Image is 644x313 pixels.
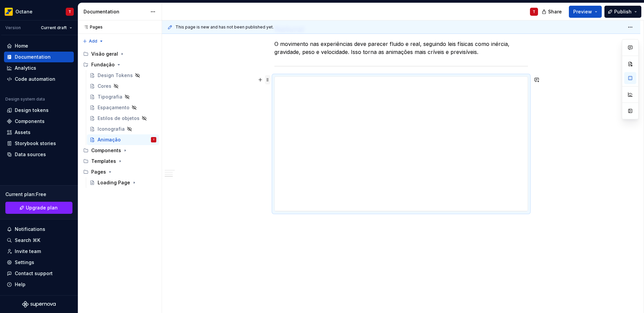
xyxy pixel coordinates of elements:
[4,63,74,73] a: Analytics
[573,8,592,15] span: Preview
[15,270,53,277] div: Contact support
[80,167,159,177] div: Pages
[614,8,632,15] span: Publish
[91,61,115,68] div: Fundação
[5,97,45,102] div: Design system data
[15,118,45,125] div: Components
[4,224,74,235] button: Notifications
[87,81,159,91] a: Cores
[80,49,159,59] div: Visão geral
[153,136,155,143] div: T
[4,149,74,160] a: Data sources
[84,8,147,15] div: Documentation
[68,9,71,14] div: T
[4,116,74,127] a: Components
[4,268,74,279] button: Contact support
[87,91,159,102] a: Tipografia
[4,74,74,84] a: Code automation
[80,156,159,167] div: Templates
[98,179,130,186] div: Loading Page
[22,301,56,308] svg: Supernova Logo
[5,191,72,198] div: Current plan : Free
[15,129,31,136] div: Assets
[91,147,121,154] div: Components
[15,8,33,15] div: Octane
[569,6,602,18] button: Preview
[91,51,118,57] div: Visão geral
[26,204,58,211] span: Upgrade plan
[80,24,103,30] div: Pages
[175,24,274,30] span: This page is new and has not been published yet.
[548,8,562,15] span: Share
[4,279,74,290] button: Help
[15,281,25,288] div: Help
[91,158,116,165] div: Templates
[38,23,75,33] button: Current draft
[15,76,55,82] div: Code automation
[4,127,74,138] a: Assets
[5,25,21,30] div: Version
[15,107,49,114] div: Design tokens
[98,72,133,79] div: Design Tokens
[15,43,28,49] div: Home
[5,202,72,214] a: Upgrade plan
[533,9,535,14] div: T
[98,93,122,100] div: Tipografia
[1,4,76,19] button: OctaneT
[5,8,13,16] img: e8093afa-4b23-4413-bf51-00cde92dbd3f.png
[4,257,74,268] a: Settings
[15,151,46,158] div: Data sources
[604,6,641,18] button: Publish
[274,40,528,56] p: O movimento nas experiências deve parecer fluido e real, seguindo leis físicas como inércia, grav...
[4,105,74,116] a: Design tokens
[98,104,129,111] div: Espaçamento
[80,37,106,46] button: Add
[4,41,74,51] a: Home
[87,177,159,188] a: Loading Page
[4,138,74,149] a: Storybook stories
[98,126,125,132] div: Iconografia
[98,115,140,122] div: Estilos de objetos
[87,70,159,81] a: Design Tokens
[15,237,40,244] div: Search ⌘K
[15,140,56,147] div: Storybook stories
[87,113,159,124] a: Estilos de objetos
[98,83,111,89] div: Cores
[87,124,159,134] a: Iconografia
[80,59,159,70] div: Fundação
[4,246,74,257] a: Invite team
[41,25,67,30] span: Current draft
[15,65,36,71] div: Analytics
[15,226,45,233] div: Notifications
[15,54,51,60] div: Documentation
[15,259,34,266] div: Settings
[4,52,74,62] a: Documentation
[89,39,97,44] span: Add
[91,169,106,175] div: Pages
[15,248,41,255] div: Invite team
[98,136,121,143] div: Animação
[538,6,566,18] button: Share
[80,145,159,156] div: Components
[87,134,159,145] a: AnimaçãoT
[87,102,159,113] a: Espaçamento
[80,49,159,188] div: Page tree
[4,235,74,246] button: Search ⌘K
